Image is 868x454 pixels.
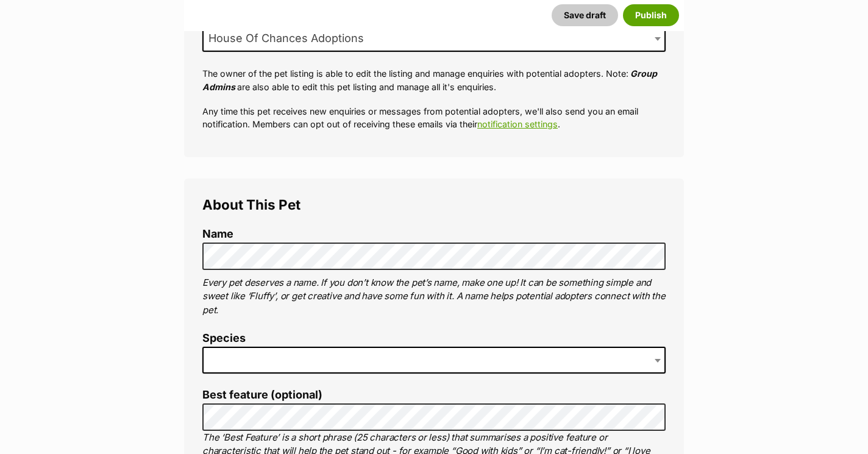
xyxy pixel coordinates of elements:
[623,4,679,26] button: Publish
[202,68,657,91] em: Group Admins
[202,25,666,52] span: House Of Chances Adoptions
[202,332,666,345] label: Species
[202,276,666,317] p: Every pet deserves a name. If you don’t know the pet’s name, make one up! It can be something sim...
[202,105,666,131] p: Any time this pet receives new enquiries or messages from potential adopters, we'll also send you...
[552,4,618,26] button: Save draft
[477,119,558,129] a: notification settings
[202,228,666,241] label: Name
[204,30,376,47] span: House Of Chances Adoptions
[202,389,666,402] label: Best feature (optional)
[202,196,301,213] span: About This Pet
[202,67,666,93] p: The owner of the pet listing is able to edit the listing and manage enquiries with potential adop...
